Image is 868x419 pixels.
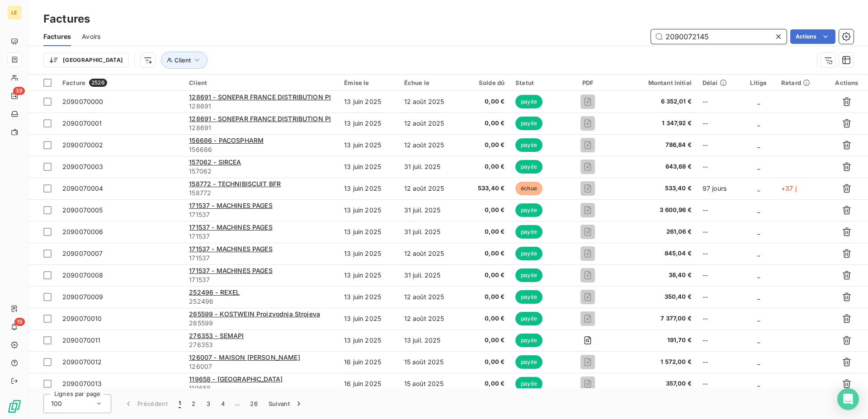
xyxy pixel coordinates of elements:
span: 252496 - REXEL [189,288,240,296]
span: 39 [13,87,25,95]
td: 13 juin 2025 [339,330,398,351]
span: 276353 [189,340,333,349]
span: 265599 - KOSTWEIN Proizvodnja Strojeva [189,310,320,318]
td: 97 jours [697,178,741,199]
td: 12 août 2025 [399,178,462,199]
span: +37 j [781,184,797,192]
td: -- [697,351,741,373]
span: 2090070008 [62,271,104,279]
span: 171537 [189,254,333,263]
td: 13 juin 2025 [339,178,398,199]
span: 171537 - MACHINES PAGES [189,223,272,231]
span: 350,40 € [621,292,692,301]
td: 31 juil. 2025 [399,221,462,243]
span: 2090070011 [62,336,101,344]
td: 16 juin 2025 [339,351,398,373]
span: 0,00 € [468,292,505,301]
span: 128691 [189,123,333,132]
span: payée [515,312,542,325]
button: 2 [186,394,201,413]
span: payée [515,95,542,108]
span: Facture [62,79,85,86]
button: 26 [245,394,263,413]
span: 126007 [189,362,333,371]
span: _ [757,141,760,149]
input: Rechercher [651,29,787,44]
span: 2090070000 [62,98,104,105]
span: 2090070006 [62,228,104,235]
td: 12 août 2025 [399,308,462,330]
td: -- [697,134,741,156]
div: LE [7,5,22,20]
span: échue [515,182,542,195]
span: _ [757,293,760,301]
span: 126007 - MAISON [PERSON_NAME] [189,353,300,361]
span: 1 347,92 € [621,119,692,128]
span: 7 377,00 € [621,314,692,323]
td: -- [697,221,741,243]
span: 0,00 € [468,227,505,236]
td: -- [697,243,741,264]
td: -- [697,286,741,308]
span: 1 [179,399,181,408]
span: 2090070003 [62,163,104,170]
img: Logo LeanPay [7,399,22,414]
button: [GEOGRAPHIC_DATA] [43,53,129,67]
span: 252496 [189,297,333,306]
span: 276353 - SEMAPI [189,332,244,339]
td: -- [697,91,741,113]
td: 13 juil. 2025 [399,330,462,351]
td: 13 juin 2025 [339,113,398,134]
td: -- [697,156,741,178]
span: _ [757,250,760,257]
span: 2090070012 [62,358,102,366]
span: 261,06 € [621,227,692,236]
td: 13 juin 2025 [339,308,398,330]
td: 12 août 2025 [399,134,462,156]
span: 1 572,00 € [621,358,692,367]
span: 845,04 € [621,249,692,258]
td: 13 juin 2025 [339,156,398,178]
td: 31 juil. 2025 [399,199,462,221]
span: 171537 [189,232,333,241]
span: 3 600,96 € [621,206,692,215]
span: 6 352,01 € [621,97,692,106]
td: 13 juin 2025 [339,264,398,286]
span: _ [757,380,760,387]
span: 171537 [189,275,333,284]
span: payée [515,355,542,369]
div: PDF [566,79,610,86]
td: -- [697,113,741,134]
span: 128691 - SONEPAR FRANCE DISTRIBUTION Pl [189,115,331,122]
span: 2090070013 [62,380,102,387]
button: Client [161,52,208,69]
td: 15 août 2025 [399,351,462,373]
span: 0,00 € [468,97,505,106]
span: 0,00 € [468,141,505,150]
td: 12 août 2025 [399,286,462,308]
span: payée [515,203,542,217]
span: 156686 [189,145,333,154]
td: 12 août 2025 [399,113,462,134]
td: -- [697,330,741,351]
button: Suivant [263,394,309,413]
span: 2090070004 [62,184,104,192]
span: 171537 - MACHINES PAGES [189,267,272,274]
div: Émise le [344,79,393,86]
div: Litige [747,79,770,86]
span: 0,00 € [468,336,505,345]
span: 2090070005 [62,206,103,214]
span: 119658 [189,384,333,393]
span: 171537 - MACHINES PAGES [189,202,272,209]
td: 16 juin 2025 [339,373,398,395]
span: 171537 - MACHINES PAGES [189,245,272,253]
button: 4 [216,394,230,413]
td: 31 juil. 2025 [399,264,462,286]
span: payée [515,377,542,391]
td: 13 juin 2025 [339,221,398,243]
span: 158772 [189,188,333,198]
td: 12 août 2025 [399,243,462,264]
span: 2090070010 [62,315,102,322]
button: 3 [201,394,216,413]
button: 1 [173,394,186,413]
